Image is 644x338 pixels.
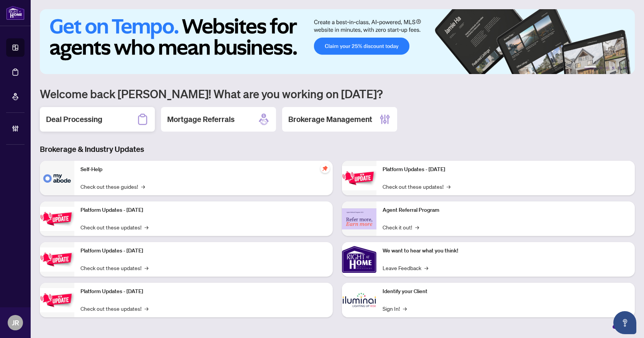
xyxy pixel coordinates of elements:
span: pushpin [320,164,330,173]
h2: Mortgage Referrals [167,114,235,125]
h1: Welcome back [PERSON_NAME]! What are you working on [DATE]? [40,86,635,101]
a: Leave Feedback→ [383,264,428,272]
h2: Brokerage Management [288,114,372,125]
p: Self-Help [80,165,327,174]
span: → [415,223,419,231]
a: Check out these updates!→ [80,223,148,231]
h2: Deal Processing [46,114,102,125]
img: We want to hear what you think! [342,242,376,277]
span: → [447,182,450,191]
span: JR [12,317,19,328]
img: Self-Help [40,161,74,195]
a: Check it out!→ [383,223,419,231]
h3: Brokerage & Industry Updates [40,144,635,155]
span: → [403,304,407,313]
button: 5 [618,66,621,69]
a: Sign In!→ [383,304,407,313]
span: → [141,182,145,191]
a: Check out these guides!→ [80,182,145,191]
span: → [145,223,148,231]
button: Open asap [613,311,636,334]
img: Platform Updates - June 23, 2025 [342,166,376,190]
img: Slide 0 [40,9,635,74]
p: Platform Updates - [DATE] [80,247,327,255]
img: logo [6,6,25,20]
p: We want to hear what you think! [383,247,629,255]
img: Platform Updates - July 8, 2025 [40,288,74,312]
img: Platform Updates - July 21, 2025 [40,247,74,272]
button: 2 [600,66,603,69]
button: 3 [606,66,609,69]
img: Platform Updates - September 16, 2025 [40,207,74,231]
span: → [145,304,148,313]
img: Agent Referral Program [342,208,376,229]
p: Agent Referral Program [383,206,629,214]
a: Check out these updates!→ [80,264,148,272]
span: → [424,264,428,272]
p: Platform Updates - [DATE] [80,287,327,296]
button: 1 [584,66,596,69]
img: Identify your Client [342,283,376,317]
a: Check out these updates!→ [80,304,148,313]
button: 4 [612,66,615,69]
span: → [145,264,148,272]
p: Identify your Client [383,287,629,296]
button: 6 [624,66,627,69]
a: Check out these updates!→ [383,182,450,191]
p: Platform Updates - [DATE] [383,165,629,174]
p: Platform Updates - [DATE] [80,206,327,214]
